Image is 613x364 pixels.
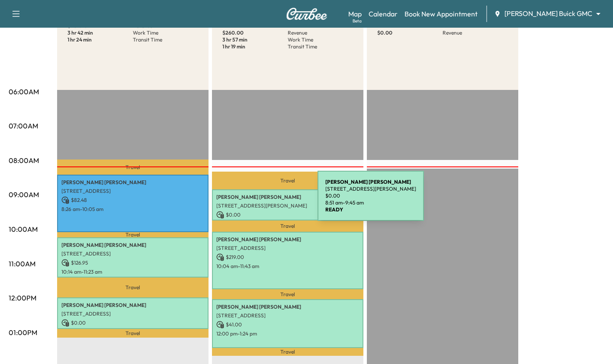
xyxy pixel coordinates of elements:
[9,189,39,200] p: 09:00AM
[61,196,204,204] p: $ 82.48
[57,278,209,297] p: Travel
[353,18,362,24] div: Beta
[57,232,209,237] p: Travel
[216,330,359,337] p: 12:00 pm - 1:24 pm
[9,259,35,269] p: 11:00AM
[61,268,204,275] p: 10:14 am - 11:23 am
[325,206,343,213] b: READY
[377,29,443,36] p: $ 0.00
[67,36,133,43] p: 1 hr 24 min
[222,43,288,50] p: 1 hr 19 min
[212,220,363,232] p: Travel
[216,253,359,261] p: $ 219.00
[212,348,363,355] p: Travel
[216,312,359,319] p: [STREET_ADDRESS]
[369,9,398,19] a: Calendar
[57,160,209,175] p: Travel
[222,36,288,43] p: 3 hr 57 min
[61,250,204,257] p: [STREET_ADDRESS]
[288,43,353,50] p: Transit Time
[216,245,359,252] p: [STREET_ADDRESS]
[348,9,362,19] a: MapBeta
[9,293,36,303] p: 12:00PM
[216,321,359,329] p: $ 41.00
[216,263,359,270] p: 10:04 am - 11:43 am
[216,303,359,310] p: [PERSON_NAME] [PERSON_NAME]
[288,36,353,43] p: Work Time
[61,319,204,327] p: $ 0.00
[61,206,204,213] p: 8:26 am - 10:05 am
[216,211,359,219] p: $ 0.00
[61,242,204,249] p: [PERSON_NAME] [PERSON_NAME]
[286,8,327,20] img: Curbee Logo
[9,121,38,131] p: 07:00AM
[212,289,363,299] p: Travel
[9,86,39,97] p: 06:00AM
[67,29,133,36] p: 3 hr 42 min
[9,155,39,166] p: 08:00AM
[216,202,359,209] p: [STREET_ADDRESS][PERSON_NAME]
[443,29,508,36] p: Revenue
[288,29,353,36] p: Revenue
[61,179,204,186] p: [PERSON_NAME] [PERSON_NAME]
[9,327,37,338] p: 01:00PM
[325,179,411,185] b: [PERSON_NAME] [PERSON_NAME]
[325,199,416,206] p: 8:51 am - 9:45 am
[61,310,204,317] p: [STREET_ADDRESS]
[325,185,416,192] p: [STREET_ADDRESS][PERSON_NAME]
[61,188,204,195] p: [STREET_ADDRESS]
[212,172,363,189] p: Travel
[222,29,288,36] p: $ 260.00
[61,302,204,309] p: [PERSON_NAME] [PERSON_NAME]
[61,259,204,267] p: $ 126.95
[57,329,209,338] p: Travel
[133,36,198,43] p: Transit Time
[504,9,592,19] span: [PERSON_NAME] Buick GMC
[216,236,359,243] p: [PERSON_NAME] [PERSON_NAME]
[9,224,38,234] p: 10:00AM
[133,29,198,36] p: Work Time
[216,194,359,201] p: [PERSON_NAME] [PERSON_NAME]
[404,9,478,19] a: Book New Appointment
[325,192,416,199] p: $ 0.00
